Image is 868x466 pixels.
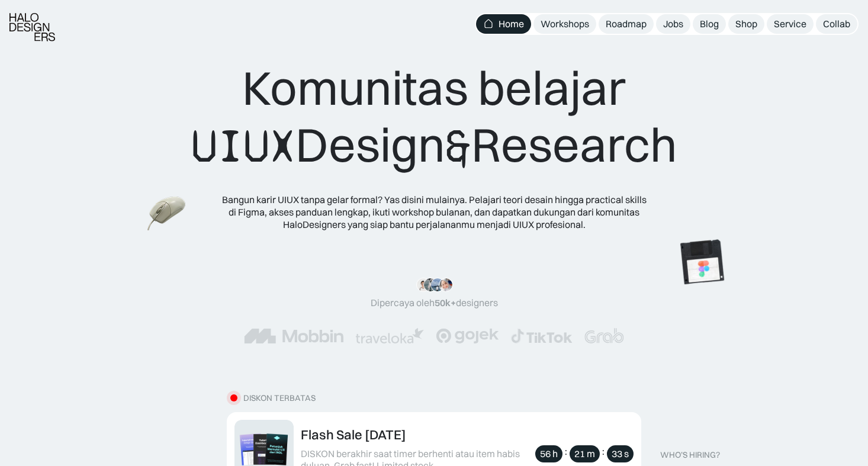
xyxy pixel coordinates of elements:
a: Service [767,14,814,34]
div: Jobs [663,18,683,30]
a: Jobs [656,14,690,34]
a: Shop [728,14,764,34]
div: Dipercaya oleh designers [371,297,498,309]
div: 21 m [574,448,595,460]
div: Bangun karir UIUX tanpa gelar formal? Yas disini mulainya. Pelajari teori desain hingga practical... [221,194,647,230]
div: 33 s [612,448,629,460]
div: Flash Sale [DATE] [301,427,406,442]
a: Roadmap [599,14,654,34]
span: & [445,118,471,175]
span: 50k+ [435,297,456,308]
div: Service [774,18,806,30]
a: Home [476,14,531,34]
div: Workshops [541,18,589,30]
div: WHO’S HIRING? [660,450,720,460]
div: Home [499,18,524,30]
span: UIUX [191,118,295,175]
div: diskon terbatas [243,393,316,403]
div: Roadmap [606,18,647,30]
a: Collab [816,14,857,34]
div: : [602,445,605,458]
a: Blog [693,14,726,34]
div: Blog [700,18,719,30]
div: : [565,445,567,458]
div: Collab [823,18,850,30]
div: 56 h [540,448,558,460]
div: Shop [735,18,757,30]
a: Workshops [533,14,596,34]
div: Komunitas belajar Design Research [191,59,677,175]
